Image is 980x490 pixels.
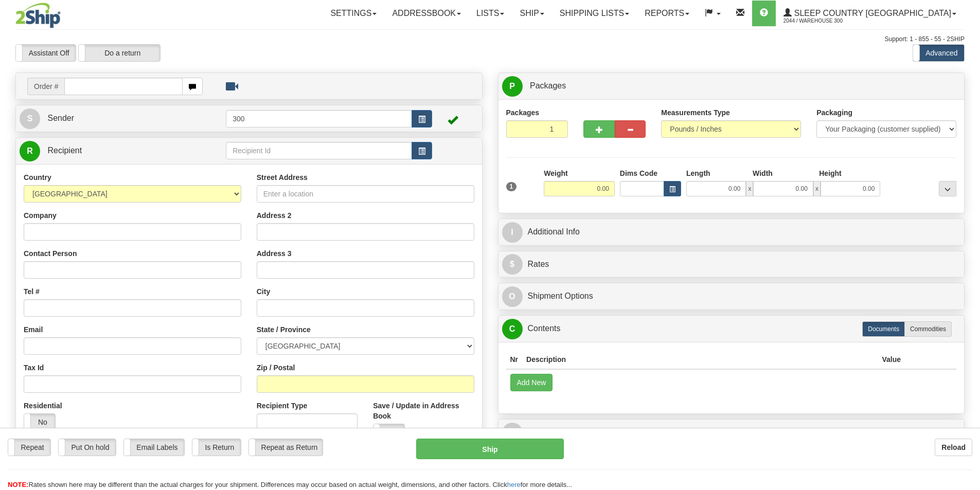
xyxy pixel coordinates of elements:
[506,350,523,369] th: Nr
[384,1,469,26] a: Addressbook
[257,324,311,335] label: State / Province
[502,319,523,339] span: C
[502,76,961,97] a: P Packages
[373,401,474,421] label: Save / Update in Address Book
[792,9,951,17] span: Sleep Country [GEOGRAPHIC_DATA]
[124,439,184,456] label: Email Labels
[904,321,952,337] label: Commodities
[913,45,964,61] label: Advanced
[862,321,905,337] label: Documents
[257,185,474,203] input: Enter a location
[20,108,40,129] span: S
[469,1,512,26] a: Lists
[939,181,956,196] div: ...
[686,168,710,178] label: Length
[502,286,523,307] span: O
[620,168,657,178] label: Dims Code
[257,286,270,297] label: City
[257,210,292,221] label: Address 2
[24,324,43,335] label: Email
[27,78,64,95] span: Order #
[226,110,412,128] input: Sender Id
[816,107,852,118] label: Packaging
[935,439,972,456] button: Reload
[783,16,861,26] span: 2044 / Warehouse 300
[24,286,40,297] label: Tel #
[24,414,55,430] label: No
[530,81,566,90] span: Packages
[47,146,82,155] span: Recipient
[502,286,961,307] a: OShipment Options
[323,1,384,26] a: Settings
[24,401,62,411] label: Residential
[47,114,74,122] span: Sender
[226,142,412,159] input: Recipient Id
[20,108,226,129] a: S Sender
[502,254,523,275] span: $
[506,107,540,118] label: Packages
[776,1,964,26] a: Sleep Country [GEOGRAPHIC_DATA] 2044 / Warehouse 300
[502,76,523,97] span: P
[502,423,523,443] span: R
[257,401,308,411] label: Recipient Type
[510,374,553,391] button: Add New
[79,45,160,61] label: Do a return
[8,481,28,488] span: NOTE:
[257,248,292,259] label: Address 3
[502,222,523,243] span: I
[416,439,564,459] button: Ship
[8,439,50,456] label: Repeat
[24,248,77,259] label: Contact Person
[249,439,323,456] label: Repeat as Return
[753,168,773,178] label: Width
[24,210,57,221] label: Company
[192,439,241,456] label: Is Return
[661,107,730,118] label: Measurements Type
[941,443,966,451] b: Reload
[16,45,76,61] label: Assistant Off
[512,1,551,26] a: Ship
[20,141,40,161] span: R
[257,172,308,183] label: Street Address
[956,192,979,297] iframe: chat widget
[819,168,842,178] label: Height
[522,350,878,369] th: Description
[502,318,961,339] a: CContents
[552,1,637,26] a: Shipping lists
[15,3,61,28] img: logo2044.jpg
[507,481,521,488] a: here
[878,350,905,369] th: Value
[544,168,567,178] label: Weight
[24,172,51,183] label: Country
[24,362,44,373] label: Tax Id
[502,422,961,443] a: RReturn Shipment
[257,362,295,373] label: Zip / Postal
[373,424,404,441] label: No
[20,140,203,161] a: R Recipient
[502,222,961,243] a: IAdditional Info
[506,182,517,191] span: 1
[59,439,116,456] label: Put On hold
[637,1,697,26] a: Reports
[15,35,965,44] div: Support: 1 - 855 - 55 - 2SHIP
[813,181,821,196] span: x
[502,254,961,275] a: $Rates
[746,181,753,196] span: x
